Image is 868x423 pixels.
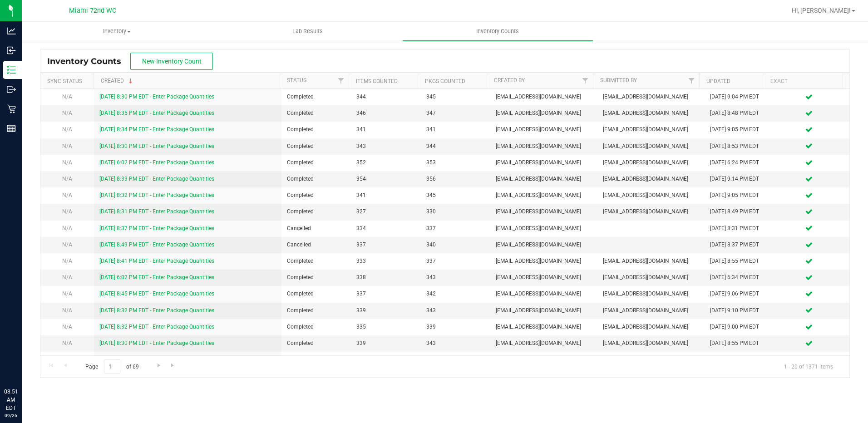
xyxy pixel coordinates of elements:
[99,159,214,166] a: [DATE] 6:02 PM EDT - Enter Package Quantities
[99,258,214,264] a: [DATE] 8:41 PM EDT - Enter Package Quantities
[142,58,202,65] span: New Inventory Count
[287,77,306,84] a: Status
[287,158,345,167] span: Completed
[4,412,18,419] p: 09/26
[62,126,72,133] span: N/A
[710,93,764,101] div: [DATE] 9:04 PM EDT
[62,176,72,182] span: N/A
[426,191,485,200] span: 345
[603,142,699,151] span: [EMAIL_ADDRESS][DOMAIN_NAME]
[603,323,699,331] span: [EMAIL_ADDRESS][DOMAIN_NAME]
[167,359,180,372] a: Go to the last page
[62,159,72,166] span: N/A
[710,125,764,134] div: [DATE] 9:05 PM EDT
[7,124,16,133] inline-svg: Reports
[287,257,345,266] span: Completed
[426,323,485,331] span: 339
[496,93,592,101] span: [EMAIL_ADDRESS][DOMAIN_NAME]
[710,241,764,249] div: [DATE] 8:37 PM EDT
[287,125,345,134] span: Completed
[603,290,699,298] span: [EMAIL_ADDRESS][DOMAIN_NAME]
[578,73,593,89] a: Filter
[62,192,72,198] span: N/A
[62,110,72,116] span: N/A
[99,274,214,280] a: [DATE] 6:02 PM EDT - Enter Package Quantities
[47,78,82,84] a: Sync Status
[356,207,415,216] span: 327
[4,388,18,412] p: 08:51 AM EDT
[99,192,214,198] a: [DATE] 8:32 PM EDT - Enter Package Quantities
[603,93,699,101] span: [EMAIL_ADDRESS][DOMAIN_NAME]
[69,7,116,15] span: Miami 72nd WC
[496,241,592,249] span: [EMAIL_ADDRESS][DOMAIN_NAME]
[47,56,130,66] span: Inventory Counts
[426,224,485,233] span: 337
[62,307,72,314] span: N/A
[710,290,764,298] div: [DATE] 9:06 PM EDT
[496,224,592,233] span: [EMAIL_ADDRESS][DOMAIN_NAME]
[99,110,214,116] a: [DATE] 8:35 PM EDT - Enter Package Quantities
[603,191,699,200] span: [EMAIL_ADDRESS][DOMAIN_NAME]
[99,143,214,149] a: [DATE] 8:30 PM EDT - Enter Package Quantities
[710,109,764,118] div: [DATE] 8:48 PM EDT
[356,191,415,200] span: 341
[22,27,212,35] span: Inventory
[684,73,699,89] a: Filter
[426,306,485,315] span: 343
[356,323,415,331] span: 335
[9,350,36,378] iframe: Resource center
[99,126,214,133] a: [DATE] 8:34 PM EDT - Enter Package Quantities
[104,359,120,374] input: 1
[603,158,699,167] span: [EMAIL_ADDRESS][DOMAIN_NAME]
[426,125,485,134] span: 341
[496,339,592,348] span: [EMAIL_ADDRESS][DOMAIN_NAME]
[603,125,699,134] span: [EMAIL_ADDRESS][DOMAIN_NAME]
[287,142,345,151] span: Completed
[356,290,415,298] span: 337
[99,290,214,297] a: [DATE] 8:45 PM EDT - Enter Package Quantities
[287,273,345,282] span: Completed
[603,273,699,282] span: [EMAIL_ADDRESS][DOMAIN_NAME]
[603,109,699,118] span: [EMAIL_ADDRESS][DOMAIN_NAME]
[99,225,214,231] a: [DATE] 8:37 PM EDT - Enter Package Quantities
[62,93,72,100] span: N/A
[287,323,345,331] span: Completed
[426,207,485,216] span: 330
[603,257,699,266] span: [EMAIL_ADDRESS][DOMAIN_NAME]
[287,339,345,348] span: Completed
[710,323,764,331] div: [DATE] 9:00 PM EDT
[287,207,345,216] span: Completed
[425,78,465,84] a: Pkgs Counted
[356,125,415,134] span: 341
[356,257,415,266] span: 333
[356,241,415,249] span: 337
[706,78,730,84] a: Updated
[710,142,764,151] div: [DATE] 8:53 PM EDT
[356,306,415,315] span: 339
[287,109,345,118] span: Completed
[212,22,402,41] a: Lab Results
[7,65,16,74] inline-svg: Inventory
[496,273,592,282] span: [EMAIL_ADDRESS][DOMAIN_NAME]
[496,109,592,118] span: [EMAIL_ADDRESS][DOMAIN_NAME]
[496,191,592,200] span: [EMAIL_ADDRESS][DOMAIN_NAME]
[62,208,72,215] span: N/A
[710,224,764,233] div: [DATE] 8:31 PM EDT
[710,339,764,348] div: [DATE] 8:55 PM EDT
[287,241,345,249] span: Cancelled
[356,175,415,183] span: 354
[130,53,213,70] button: New Inventory Count
[777,359,840,373] span: 1 - 20 of 1371 items
[710,158,764,167] div: [DATE] 6:24 PM EDT
[496,290,592,298] span: [EMAIL_ADDRESS][DOMAIN_NAME]
[356,273,415,282] span: 338
[710,191,764,200] div: [DATE] 9:05 PM EDT
[334,73,349,89] a: Filter
[287,93,345,101] span: Completed
[99,93,214,100] a: [DATE] 8:30 PM EDT - Enter Package Quantities
[356,93,415,101] span: 344
[99,176,214,182] a: [DATE] 8:33 PM EDT - Enter Package Quantities
[496,142,592,151] span: [EMAIL_ADDRESS][DOMAIN_NAME]
[356,109,415,118] span: 346
[7,85,16,94] inline-svg: Outbound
